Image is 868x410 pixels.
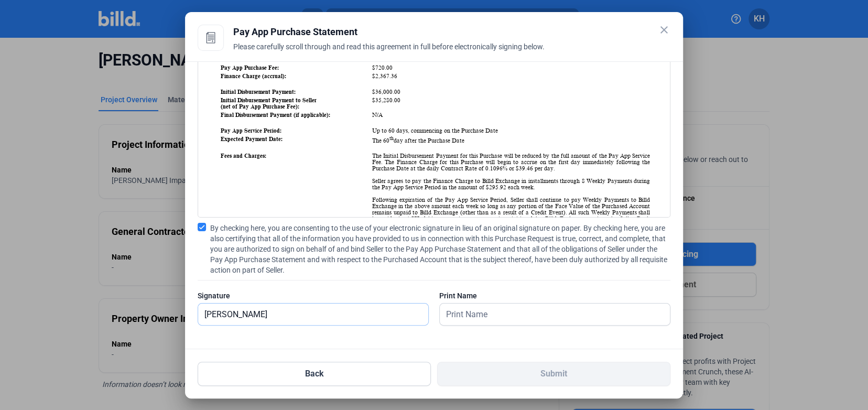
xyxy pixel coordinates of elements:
button: Back [198,362,431,386]
span: By checking here, you are consenting to the use of your electronic signature in lieu of an origin... [210,223,670,275]
td: The Initial Disbursement Payment for this Purchase will be reduced by the full amount of the Pay ... [372,152,650,292]
td: The 60 day after the Purchase Date [372,135,650,144]
td: Finance Charge (accrual): [220,72,371,80]
sup: th [389,136,394,141]
td: N/A [372,111,650,118]
div: Please carefully scroll through and read this agreement in full before electronically signing below. [233,41,670,64]
button: Submit [437,362,670,386]
td: Pay App Purchase Fee: [220,64,371,71]
input: Signature [198,304,428,325]
td: Fees and Charges: [220,152,371,292]
div: Signature [198,290,429,301]
input: Print Name [440,304,658,325]
td: Up to 60 days, commencing on the Purchase Date [372,127,650,134]
mat-icon: close [658,24,670,36]
td: Final Disbursement Payment (if applicable): [220,111,371,118]
div: Pay App Purchase Statement [233,25,670,39]
td: Expected Payment Date: [220,135,371,144]
td: Initial Disbursement Payment: [220,88,371,95]
td: $35,280.00 [372,96,650,110]
div: Print Name [439,290,670,301]
td: $2,367.36 [372,72,650,80]
td: $720.00 [372,64,650,71]
td: Pay App Service Period: [220,127,371,134]
td: $36,000.00 [372,88,650,95]
td: Initial Disbursement Payment to Seller (net of Pay App Purchase Fee): [220,96,371,110]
